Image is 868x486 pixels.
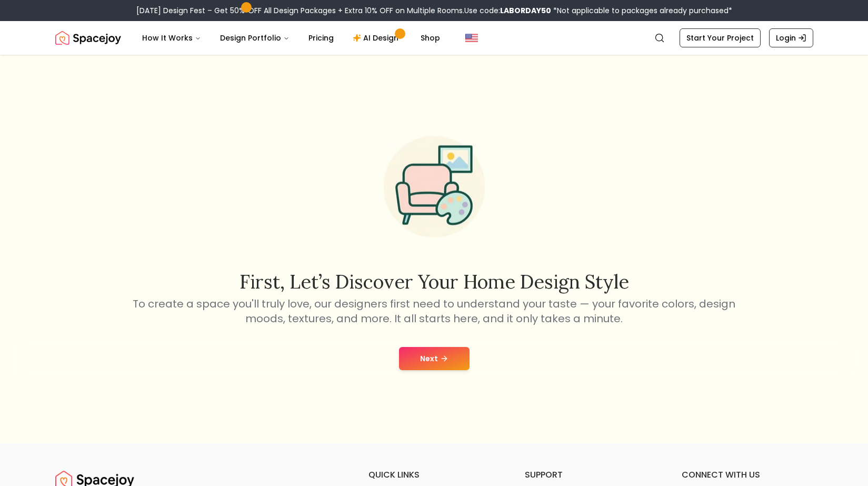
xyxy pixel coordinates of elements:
[367,120,502,254] img: Start Style Quiz Illustration
[682,469,813,481] h6: connect with us
[131,296,737,326] p: To create a space you'll truly love, our designers first need to understand your taste — your fav...
[131,271,737,292] h2: First, let’s discover your home design style
[464,5,551,16] span: Use code:
[344,27,410,48] a: AI Design
[500,5,551,16] b: LABORDAY50
[300,27,342,48] a: Pricing
[680,28,761,47] a: Start Your Project
[465,32,478,44] img: United States
[769,28,813,47] a: Login
[412,27,448,48] a: Shop
[134,27,209,48] button: How It Works
[134,27,448,48] nav: Main
[212,27,298,48] button: Design Portfolio
[399,347,470,370] button: Next
[525,469,656,481] h6: support
[551,5,732,16] span: *Not applicable to packages already purchased*
[55,27,121,48] a: Spacejoy
[55,21,813,55] nav: Global
[136,5,732,16] div: [DATE] Design Fest – Get 50% OFF All Design Packages + Extra 10% OFF on Multiple Rooms.
[368,469,500,481] h6: quick links
[55,27,121,48] img: Spacejoy Logo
